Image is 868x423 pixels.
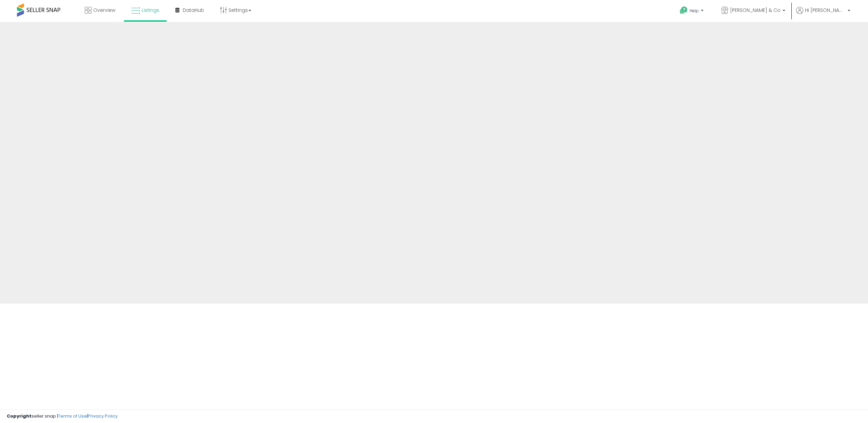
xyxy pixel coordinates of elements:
span: DataHub [183,7,204,14]
span: [PERSON_NAME] & Co [730,7,781,14]
i: Get Help [679,6,688,15]
span: Listings [142,7,159,14]
span: Overview [93,7,115,14]
span: Hi [PERSON_NAME] [805,7,846,14]
span: Help [690,8,699,14]
a: Hi [PERSON_NAME] [796,7,850,22]
a: Help [674,1,710,22]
